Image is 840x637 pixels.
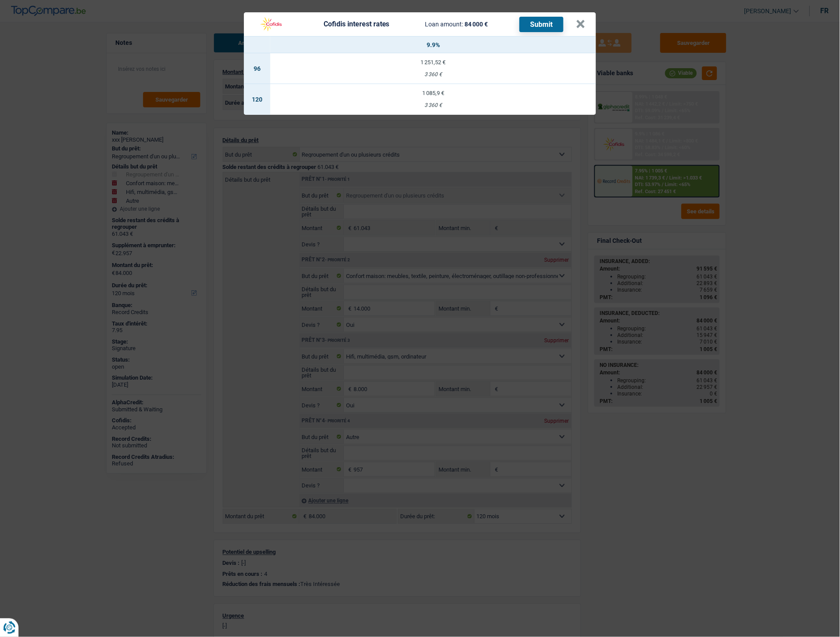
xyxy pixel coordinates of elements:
span: 84 000 € [465,21,488,28]
div: 1 085,9 € [270,90,596,96]
span: Loan amount: [425,21,464,28]
th: 9.9% [270,37,596,53]
td: 120 [244,84,270,115]
td: 96 [244,53,270,84]
div: 3 360 € [270,72,596,77]
img: Cofidis [254,16,288,33]
div: 3 360 € [270,103,596,108]
button: × [576,20,586,29]
div: Cofidis interest rates [324,21,390,28]
button: Submit [519,17,564,32]
div: 1 251,52 € [270,59,596,65]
